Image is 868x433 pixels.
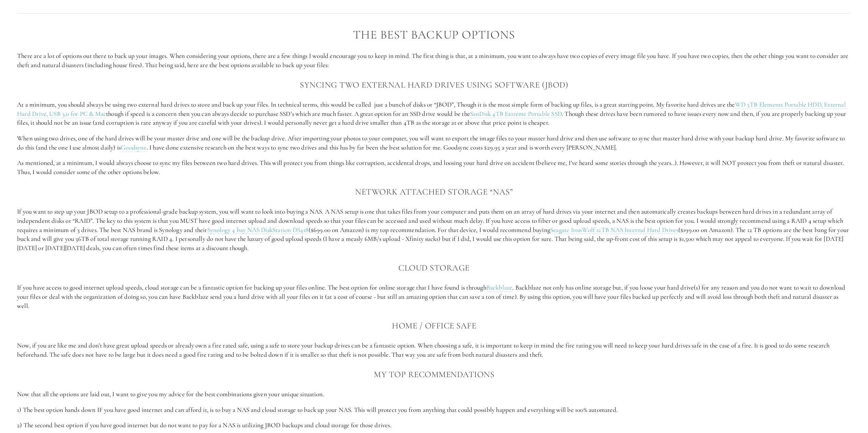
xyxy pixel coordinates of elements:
h3: Syncing two external hard drives using software (JBOD) [17,78,851,92]
p: 1) The best option hands down IF you have good internet and can afford it, is to buy a NAS and cl... [17,405,851,415]
h3: Cloud Storage [17,261,851,275]
h2: The Best Backup Options [17,28,851,42]
a: Backblaze [486,283,513,292]
a: SanDisk 4TB Extreme Portable SSD [470,110,562,118]
h3: Network Attached Storage “NAS” [17,185,851,199]
a: Goodsync [121,143,147,152]
p: 2) The second best option if you have good internet but do not want to pay for a NAS is utilizing... [17,421,851,430]
p: If you have access to good internet upload speeds, cloud storage can be a fantastic option for ba... [17,283,851,310]
p: As mentioned, at a minimum, I would always choose to sync my files between two hard drives. This ... [17,158,851,176]
p: When using two drives, one of the hard drives will be your master drive and one will be the backu... [17,134,851,152]
p: There are a lot of options out there to back up your images. When considering your options, there... [17,51,851,69]
h3: My Top Recommendations [17,368,851,381]
p: If you want to step up your JBOD setup to a professional-grade backup system, you will want to lo... [17,207,851,252]
a: Seagate IronWolf 12TB NAS Internal Hard Drives [550,226,678,234]
p: Now, if you are like me and don’t have great upload speeds or already own a fire rated safe, usin... [17,341,851,359]
p: Now that all the options are laid out, I want to give you my advice for the best combinations giv... [17,390,851,399]
h3: Home / Office Safe [17,319,851,333]
a: Synology 4 bay NAS DiskStation DS418 [207,226,309,234]
p: At a minimum, you should always be using two external hard drives to store and back up your files... [17,100,851,127]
